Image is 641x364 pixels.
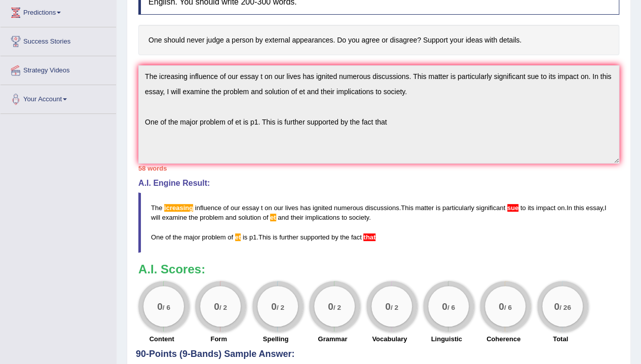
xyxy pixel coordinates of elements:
[235,233,241,241] span: Possible spelling mistake found. (did you mean: CT)
[200,214,223,221] span: problem
[149,334,174,344] label: Content
[333,303,341,311] small: / 2
[242,204,259,212] span: essay
[183,233,200,241] span: major
[436,204,440,212] span: is
[165,233,171,241] span: of
[210,334,227,344] label: Form
[486,334,520,344] label: Coherence
[285,204,298,212] span: lives
[349,214,369,221] span: society
[173,233,182,241] span: the
[138,164,619,173] div: 58 words
[151,233,164,241] span: One
[553,334,568,344] label: Total
[270,214,276,221] span: Possible spelling mistake found. (did you mean: CT)
[300,233,329,241] span: supported
[390,303,398,311] small: / 2
[157,301,163,312] big: 0
[138,262,205,276] b: A.I. Scores:
[331,233,338,241] span: by
[559,303,571,311] small: / 26
[151,214,160,221] span: will
[351,233,362,241] span: fact
[263,214,269,221] span: of
[278,214,289,221] span: and
[605,204,607,212] span: I
[442,204,474,212] span: particularly
[1,27,116,53] a: Success Stories
[442,301,447,312] big: 0
[401,204,413,212] span: This
[263,334,289,344] label: Spelling
[554,301,559,312] big: 0
[238,214,261,221] span: solution
[202,233,226,241] span: problem
[162,214,187,221] span: examine
[586,204,602,212] span: essay
[195,204,221,212] span: influence
[431,334,462,344] label: Linguistic
[291,214,304,221] span: their
[271,301,277,312] big: 0
[138,25,619,56] h4: One should never judge a person by external appearances. Do you agree or disagree? Support your i...
[223,204,229,212] span: of
[265,204,272,212] span: on
[164,204,193,212] span: Possible spelling mistake found. (did you mean: increasing)
[138,179,619,188] h4: A.I. Engine Result:
[243,233,247,241] span: is
[567,204,572,212] span: In
[342,214,347,221] span: to
[385,301,391,312] big: 0
[249,233,256,241] span: p1
[305,214,340,221] span: implications
[138,192,619,252] blockquote: . . , . .
[258,233,271,241] span: This
[300,204,311,212] span: has
[231,204,240,212] span: our
[219,303,227,311] small: / 2
[363,233,375,241] span: Please add a punctuation mark at the end of paragraph. (did you mean: that.)
[557,204,564,212] span: on
[372,334,407,344] label: Vocabulary
[415,204,434,212] span: matter
[318,334,347,344] label: Grammar
[277,303,284,311] small: / 2
[507,204,518,212] span: It seems that “to” is missing before the verb. (did you mean: to sue)
[328,301,333,312] big: 0
[536,204,555,212] span: impact
[163,303,170,311] small: / 6
[151,204,162,212] span: The
[447,303,455,311] small: / 6
[273,233,277,241] span: is
[365,204,399,212] span: discussions
[340,233,349,241] span: the
[313,204,332,212] span: ignited
[527,204,534,212] span: its
[225,214,237,221] span: and
[499,301,504,312] big: 0
[476,204,505,212] span: significant
[1,85,116,110] a: Your Account
[214,301,219,312] big: 0
[520,204,526,212] span: to
[574,204,584,212] span: this
[504,303,512,311] small: / 6
[274,204,283,212] span: our
[261,204,263,212] span: t
[279,233,298,241] span: further
[334,204,363,212] span: numerous
[228,233,233,241] span: of
[188,214,198,221] span: the
[1,56,116,82] a: Strategy Videos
